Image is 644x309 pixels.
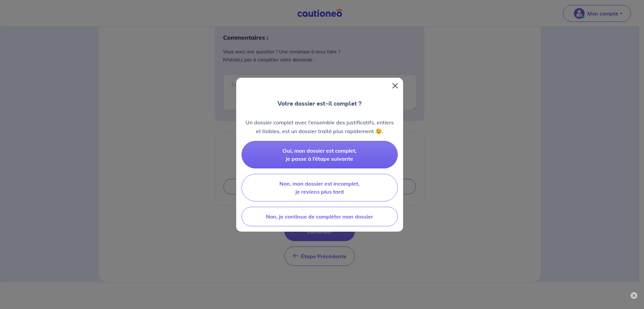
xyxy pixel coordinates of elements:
p: Votre dossier est-il complet ? [277,99,362,108]
button: Oui, mon dossier est complet, je passe à l’étape suivante [241,141,398,168]
span: Non, je continue de compléter mon dossier [266,213,373,220]
span: Oui, mon dossier est complet, je passe à l’étape suivante [282,147,357,162]
span: Non, mon dossier est incomplet, je reviens plus tard [279,180,360,195]
button: × [631,292,637,299]
button: Non, je continue de compléter mon dossier [241,207,398,226]
button: Close [390,80,400,91]
p: Un dossier complet avec l’ensemble des justificatifs, entiers et lisibles, est un dossier traité ... [241,118,398,136]
button: Non, mon dossier est incomplet, je reviens plus tard [241,174,398,201]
